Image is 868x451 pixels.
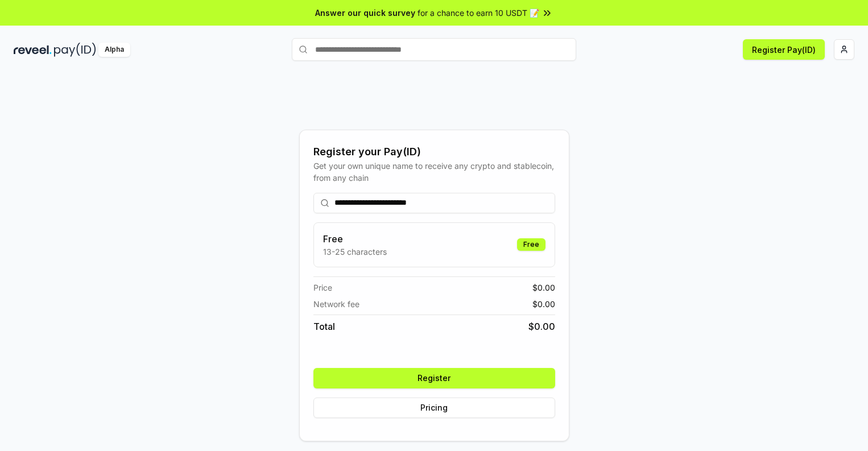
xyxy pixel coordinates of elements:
[532,298,555,310] span: $ 0.00
[313,398,555,418] button: Pricing
[418,7,539,19] span: for a chance to earn 10 USDT 📝
[98,43,130,57] div: Alpha
[313,368,555,388] button: Register
[313,298,359,310] span: Network fee
[315,7,415,19] span: Answer our quick survey
[517,238,545,251] div: Free
[313,160,555,184] div: Get your own unique name to receive any crypto and stablecoin, from any chain
[323,246,387,258] p: 13-25 characters
[313,320,335,333] span: Total
[313,282,332,293] span: Price
[14,43,52,57] img: reveel_dark
[54,43,96,57] img: pay_id
[313,144,555,160] div: Register your Pay(ID)
[532,282,555,293] span: $ 0.00
[743,39,825,60] button: Register Pay(ID)
[323,232,387,246] h3: Free
[528,320,555,333] span: $ 0.00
